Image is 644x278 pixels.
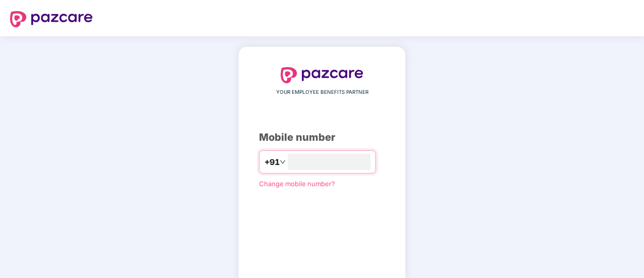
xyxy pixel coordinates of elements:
[259,130,385,145] div: Mobile number
[280,159,286,165] span: down
[265,156,280,169] span: +91
[10,11,93,27] img: logo
[281,67,363,83] img: logo
[259,180,335,188] a: Change mobile number?
[276,88,368,96] span: YOUR EMPLOYEE BENEFITS PARTNER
